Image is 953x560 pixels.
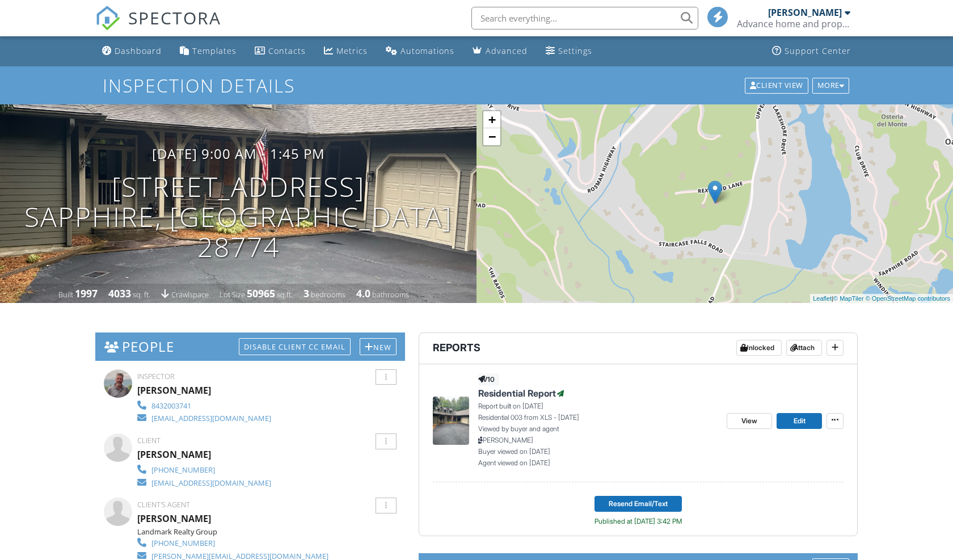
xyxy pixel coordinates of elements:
[75,287,98,300] div: 1997
[250,41,310,62] a: Contacts
[58,289,73,300] span: Built
[220,289,245,300] span: Lot Size
[152,146,325,161] h3: [DATE] 9:00 am - 1:45 pm
[151,465,215,474] div: [PHONE_NUMBER]
[137,476,271,489] a: [EMAIL_ADDRESS][DOMAIN_NAME]
[558,45,592,56] div: Settings
[483,128,500,145] a: Zoom out
[175,41,241,62] a: Templates
[812,78,850,94] div: More
[810,294,953,304] div: |
[137,499,190,510] span: Client's Agent
[151,478,271,487] div: [EMAIL_ADDRESS][DOMAIN_NAME]
[137,371,175,381] span: Inspector
[137,435,161,445] span: Client
[103,75,850,95] h1: Inspection Details
[95,332,405,360] h3: People
[247,287,275,300] div: 50965
[151,401,191,410] div: 8432003741
[541,41,597,62] a: Settings
[745,78,808,94] div: Client View
[239,338,351,355] div: Disable Client CC Email
[785,45,851,56] div: Support Center
[133,289,150,300] span: sq. ft.
[137,446,211,463] div: [PERSON_NAME]
[356,287,370,300] div: 4.0
[18,172,458,262] h1: [STREET_ADDRESS] Sapphire, [GEOGRAPHIC_DATA] 28774
[137,399,271,411] a: 8432003741
[137,536,328,549] a: [PHONE_NUMBER]
[137,411,271,424] a: [EMAIL_ADDRESS][DOMAIN_NAME]
[768,7,842,18] div: [PERSON_NAME]
[833,295,864,302] a: © MapTiler
[768,41,855,62] a: Support Center
[372,289,409,300] span: bathrooms
[486,45,528,56] div: Advanced
[171,289,209,300] span: crawlspace
[471,7,698,30] input: Search everything...
[95,15,221,39] a: SPECTORA
[866,295,950,302] a: © OpenStreetMap contributors
[400,45,454,56] div: Automations
[115,45,162,56] div: Dashboard
[151,414,271,423] div: [EMAIL_ADDRESS][DOMAIN_NAME]
[98,41,166,62] a: Dashboard
[311,289,345,300] span: bedrooms
[468,41,532,62] a: Advanced
[737,18,850,30] div: Advance home and property inspections
[744,79,811,90] a: Client View
[336,45,368,56] div: Metrics
[137,510,211,527] a: [PERSON_NAME]
[813,295,832,302] a: Leaflet
[151,538,215,548] div: [PHONE_NUMBER]
[360,338,397,355] div: New
[319,41,372,62] a: Metrics
[303,287,309,300] div: 3
[192,45,237,56] div: Templates
[108,287,131,300] div: 4033
[128,6,221,30] span: SPECTORA
[483,111,500,128] a: Zoom in
[137,527,338,536] div: Landmark Realty Group
[381,41,459,62] a: Automations (Basic)
[277,289,293,300] span: sq.ft.
[268,45,306,56] div: Contacts
[137,463,271,475] a: [PHONE_NUMBER]
[95,6,120,31] img: The Best Home Inspection Software - Spectora
[137,382,211,399] div: [PERSON_NAME]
